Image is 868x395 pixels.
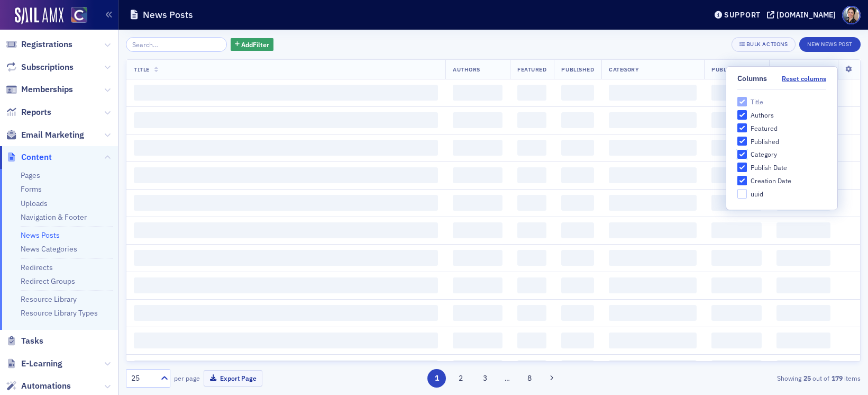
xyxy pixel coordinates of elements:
[711,167,761,183] span: ‌
[561,222,594,238] span: ‌
[561,305,594,321] span: ‌
[842,6,861,24] span: Profile
[711,333,761,348] span: ‌
[6,335,43,347] a: Tasks
[453,222,502,238] span: ‌
[609,250,697,266] span: ‌
[776,222,830,238] span: ‌
[6,358,62,370] a: E-Learning
[71,7,87,23] img: SailAMX
[737,150,747,159] input: Category
[21,294,77,304] a: Resource Library
[776,10,836,20] div: [DOMAIN_NAME]
[21,308,98,318] a: Resource Library Types
[134,85,438,101] span: ‌
[453,66,480,73] span: Authors
[134,66,150,73] span: Title
[776,66,821,73] span: Creation Date
[21,335,43,347] span: Tasks
[623,373,861,383] div: Showing out of items
[776,305,830,321] span: ‌
[134,360,438,376] span: ‌
[711,195,761,211] span: ‌
[776,250,830,266] span: ‌
[21,263,53,272] a: Redirects
[453,277,502,293] span: ‌
[776,360,830,376] span: ‌
[453,112,502,128] span: ‌
[561,250,594,266] span: ‌
[609,360,697,376] span: ‌
[711,360,761,376] span: ‌
[6,84,73,95] a: Memberships
[476,369,494,388] button: 3
[751,176,791,185] div: Creation Date
[724,10,761,20] div: Support
[711,85,761,101] span: ‌
[452,369,470,388] button: 2
[609,195,697,211] span: ‌
[609,305,697,321] span: ‌
[751,124,778,133] div: Featured
[6,106,51,118] a: Reports
[517,195,546,211] span: ‌
[21,170,40,180] a: Pages
[609,222,697,238] span: ‌
[609,85,697,101] span: ‌
[711,112,761,128] span: ‌
[782,75,826,83] button: Columns
[799,39,861,48] a: New News Post
[134,250,438,266] span: ‌
[737,110,747,120] input: Authors
[517,85,546,101] span: ‌
[609,112,697,128] span: ‌
[21,212,87,222] a: Navigation & Footer
[737,74,767,84] div: Columns
[21,39,72,50] span: Registrations
[131,373,154,384] div: 25
[609,277,697,293] span: ‌
[517,112,546,128] span: ‌
[134,305,438,321] span: ‌
[134,277,438,293] span: ‌
[517,250,546,266] span: ‌
[711,305,761,321] span: ‌
[609,66,639,73] span: Category
[776,277,830,293] span: ‌
[711,66,752,73] span: Publish Date
[134,140,438,156] span: ‌
[21,106,51,118] span: Reports
[711,140,761,156] span: ‌
[21,380,71,392] span: Automations
[517,140,546,156] span: ‌
[134,222,438,238] span: ‌
[453,140,502,156] span: ‌
[737,137,747,146] input: Published
[6,151,52,163] a: Content
[21,129,84,141] span: Email Marketing
[609,333,697,348] span: ‌
[711,277,761,293] span: ‌
[746,41,788,47] div: Bulk Actions
[453,167,502,183] span: ‌
[711,250,761,266] span: ‌
[517,360,546,376] span: ‌
[751,97,763,106] div: Title
[15,7,63,24] a: SailAMX
[517,305,546,321] span: ‌
[134,167,438,183] span: ‌
[732,37,796,52] button: Bulk Actions
[799,37,861,52] button: New News Post
[6,380,71,392] a: Automations
[751,150,777,159] div: Category
[134,333,438,348] span: ‌
[204,370,262,387] button: Export Page
[453,195,502,211] span: ‌
[6,61,74,73] a: Subscriptions
[21,84,73,95] span: Memberships
[134,195,438,211] span: ‌
[21,230,60,240] a: News Posts
[609,167,697,183] span: ‌
[517,66,546,73] span: Featured
[751,190,763,199] div: uuid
